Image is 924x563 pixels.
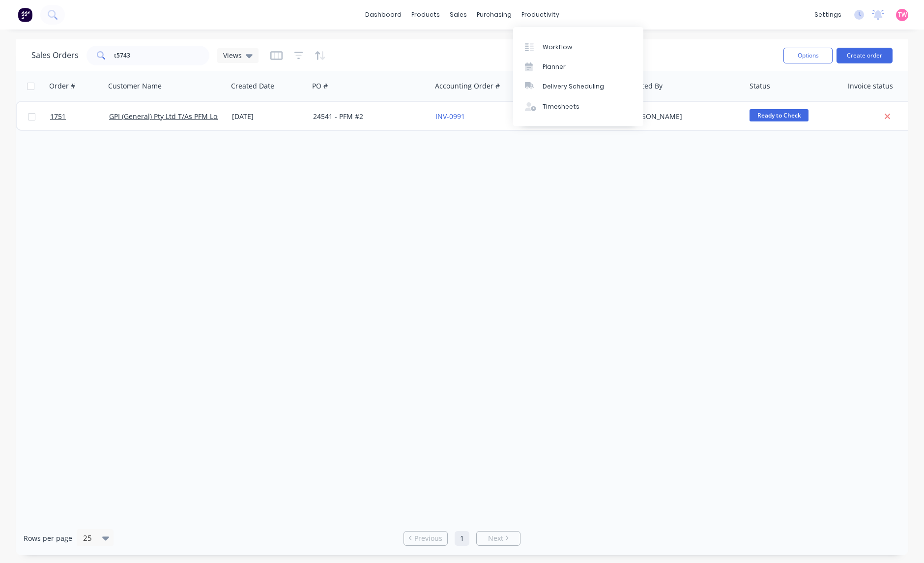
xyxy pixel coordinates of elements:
[313,112,422,121] div: 24541 - PFM #2
[232,112,305,121] div: [DATE]
[24,533,72,543] span: Rows per page
[360,7,406,22] a: dashboard
[513,97,643,117] a: Timesheets
[543,82,604,91] div: Delivery Scheduling
[513,77,643,96] a: Delivery Scheduling
[400,531,524,546] ul: Pagination
[312,81,328,91] div: PO #
[223,50,242,60] span: Views
[404,533,447,543] a: Previous page
[898,10,907,19] span: TW
[488,533,503,543] span: Next
[809,7,846,22] div: settings
[18,7,32,22] img: Factory
[472,7,517,22] div: purchasing
[406,7,445,22] div: products
[848,81,893,91] div: Invoice status
[837,48,893,63] button: Create order
[783,48,833,63] button: Options
[108,81,162,91] div: Customer Name
[435,81,500,91] div: Accounting Order #
[31,51,79,60] h1: Sales Orders
[517,7,564,22] div: productivity
[435,112,465,121] a: INV-0991
[750,109,808,121] span: Ready to Check
[414,533,442,543] span: Previous
[627,112,736,121] div: [PERSON_NAME]
[627,81,663,91] div: Created By
[109,112,238,121] a: GPI (General) Pty Ltd T/As PFM Logistics
[455,531,469,546] a: Page 1 is your current page
[231,81,274,91] div: Created Date
[513,37,643,57] a: Workflow
[50,112,66,121] span: 1751
[750,81,770,91] div: Status
[543,102,579,111] div: Timesheets
[477,533,520,543] a: Next page
[49,81,75,91] div: Order #
[513,57,643,77] a: Planner
[50,102,109,131] a: 1751
[543,43,572,52] div: Workflow
[543,62,566,71] div: Planner
[114,46,210,65] input: Search...
[445,7,472,22] div: sales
